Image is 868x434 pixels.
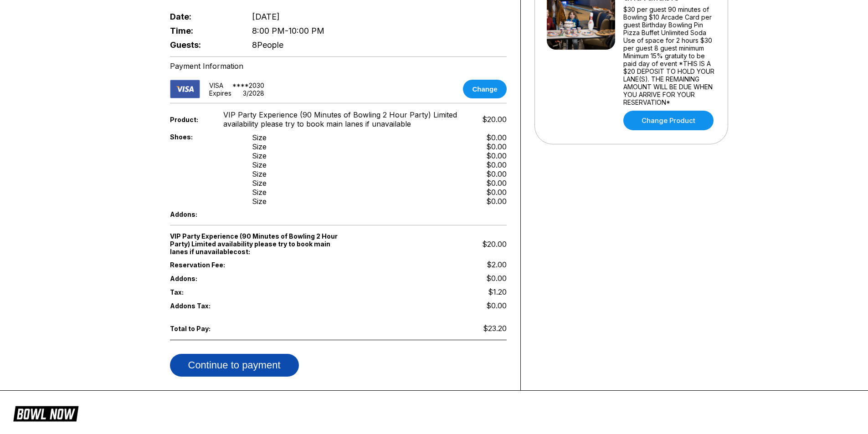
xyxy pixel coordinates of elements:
[486,197,507,206] div: $0.00
[170,288,237,296] span: Tax:
[252,12,280,21] span: [DATE]
[486,274,507,283] span: $0.00
[488,287,507,296] span: $1.20
[252,133,267,142] div: Size
[252,151,267,160] div: Size
[252,188,267,197] div: Size
[486,160,507,169] div: $0.00
[623,5,716,106] div: $30 per guest 90 minutes of Bowling $10 Arcade Card per guest Birthday Bowling Pin Pizza Buffet U...
[486,179,507,188] div: $0.00
[170,26,237,36] span: Time:
[486,188,507,197] div: $0.00
[252,26,324,36] span: 8:00 PM - 10:00 PM
[170,116,209,123] span: Product:
[170,302,237,310] span: Addons Tax:
[209,82,223,89] div: VISA
[170,325,237,332] span: Total to Pay:
[486,169,507,179] div: $0.00
[170,261,339,269] span: Reservation Fee:
[170,61,507,71] div: Payment Information
[223,110,467,128] span: VIP Party Experience (90 Minutes of Bowling 2 Hour Party) Limited availability please try to book...
[487,260,507,269] span: $2.00
[170,80,200,98] img: card
[170,232,339,255] span: VIP Party Experience (90 Minutes of Bowling 2 Hour Party) Limited availability please try to book...
[483,324,507,333] span: $23.20
[486,301,507,310] span: $0.00
[252,169,267,179] div: Size
[486,133,507,142] div: $0.00
[252,179,267,188] div: Size
[170,12,237,21] span: Date:
[170,133,237,141] span: Shoes:
[252,40,283,50] span: 8 People
[482,115,507,124] span: $20.00
[243,89,264,97] div: 3 / 2028
[170,40,237,50] span: Guests:
[209,89,231,97] div: Expires
[486,151,507,160] div: $0.00
[170,354,299,377] button: Continue to payment
[170,275,237,282] span: Addons:
[252,197,267,206] div: Size
[170,210,237,218] span: Addons:
[482,240,507,249] span: $20.00
[252,142,267,151] div: Size
[486,142,507,151] div: $0.00
[252,160,267,169] div: Size
[463,80,506,98] button: Change
[623,111,714,130] a: Change Product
